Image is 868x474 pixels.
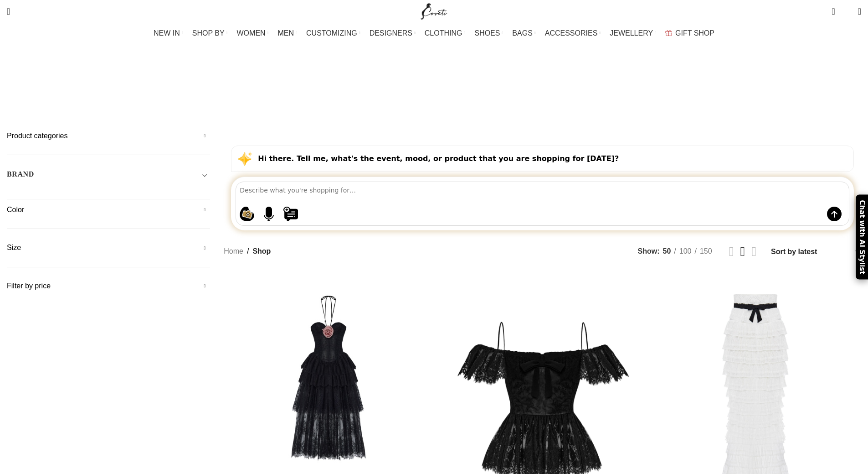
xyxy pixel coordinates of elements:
select: Shop order [770,245,861,258]
div: Toggle filter [7,169,210,185]
a: NEW IN [154,24,183,42]
span: NEW IN [154,29,180,37]
span: DESIGNERS [370,29,412,37]
span: SHOP BY [192,29,225,37]
a: 150 [697,245,715,257]
h5: Product categories [7,131,210,141]
a: 0 [827,2,839,21]
span: ACCESSORIES [545,29,598,37]
h5: Filter by price [7,281,210,291]
a: 50 [660,245,674,257]
a: Grid view 2 [729,245,734,258]
div: My Wishlist [842,2,851,21]
span: GIFT SHOP [675,29,714,37]
a: Men [407,81,421,104]
a: Grid view 4 [751,245,756,258]
a: Site logo [419,7,449,15]
a: Search [2,2,15,21]
a: Women [435,81,460,104]
a: 100 [676,245,695,257]
span: Show [638,245,660,257]
a: SHOES [474,24,503,42]
a: Home [224,245,243,257]
span: Men [407,88,421,97]
div: Main navigation [2,24,866,42]
a: JEWELLERY [610,24,656,42]
span: 0 [844,9,851,16]
span: SHOES [474,29,500,37]
a: GIFT SHOP [665,24,714,42]
span: Shop [252,245,271,257]
span: 0 [832,5,839,11]
h1: Shop [411,52,457,77]
a: ACCESSORIES [545,24,601,42]
a: DESIGNERS [370,24,416,42]
img: GiftBag [665,30,672,36]
span: BAGS [512,29,532,37]
span: MEN [278,29,294,37]
h5: Color [7,205,210,215]
a: WOMEN [237,24,269,42]
span: 150 [700,247,712,255]
a: CUSTOMIZING [306,24,360,42]
a: BAGS [512,24,535,42]
span: JEWELLERY [610,29,653,37]
span: Women [435,88,460,97]
a: CLOTHING [425,24,466,42]
span: 100 [679,247,692,255]
span: CUSTOMIZING [306,29,357,37]
nav: Breadcrumb [224,245,271,257]
span: 50 [663,247,671,255]
a: SHOP BY [192,24,228,42]
h5: BRAND [7,169,34,179]
a: Grid view 3 [740,245,745,258]
span: CLOTHING [425,29,462,37]
span: WOMEN [237,29,266,37]
a: MEN [278,24,297,42]
h5: Size [7,243,210,253]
